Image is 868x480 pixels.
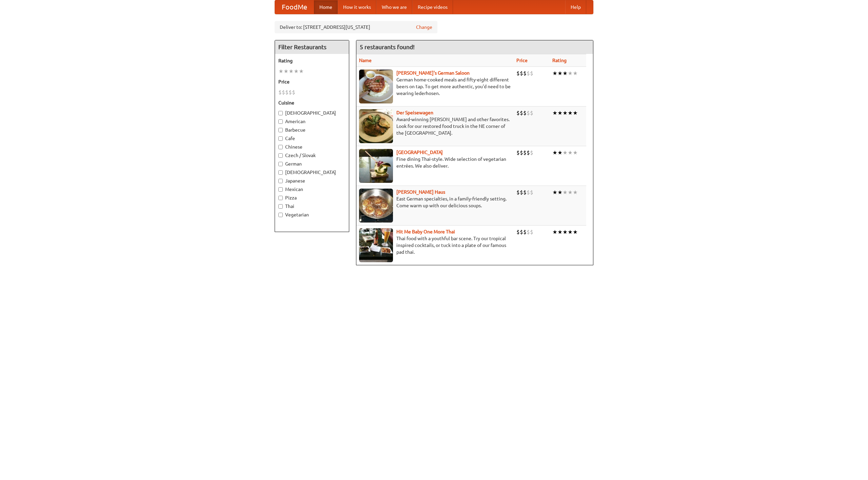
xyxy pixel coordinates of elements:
li: $ [516,189,520,196]
label: Vegetarian [278,211,346,218]
li: ★ [283,68,289,75]
p: Fine dining Thai-style. Wide selection of vegetarian entrées. We also deliver. [359,156,511,169]
input: American [278,119,283,124]
input: Pizza [278,196,283,200]
li: $ [523,149,527,156]
li: ★ [557,149,563,156]
li: ★ [568,228,573,236]
li: ★ [557,228,563,236]
li: $ [530,228,533,236]
a: Der Speisewagen [396,110,433,115]
li: $ [530,149,533,156]
li: $ [520,70,523,77]
li: ★ [563,70,568,77]
li: $ [527,70,530,77]
a: [GEOGRAPHIC_DATA] [396,150,443,155]
label: Pizza [278,194,346,201]
li: $ [527,149,530,156]
li: ★ [299,68,304,75]
label: [DEMOGRAPHIC_DATA] [278,169,346,176]
label: German [278,160,346,167]
input: Thai [278,204,283,209]
li: $ [516,228,520,236]
li: ★ [568,189,573,196]
a: Rating [552,58,567,63]
label: Thai [278,203,346,210]
li: $ [278,89,282,96]
label: Japanese [278,177,346,184]
label: Barbecue [278,127,346,133]
li: ★ [278,68,283,75]
a: Help [565,0,586,14]
label: Mexican [278,186,346,193]
li: $ [520,109,523,117]
input: German [278,162,283,166]
li: $ [527,189,530,196]
li: $ [527,109,530,117]
a: Hit Me Baby One More Thai [396,229,455,234]
img: babythai.jpg [359,228,393,262]
li: ★ [563,149,568,156]
li: ★ [563,189,568,196]
input: Barbecue [278,128,283,132]
li: $ [527,228,530,236]
input: [DEMOGRAPHIC_DATA] [278,111,283,115]
a: Who we are [376,0,412,14]
input: Mexican [278,187,283,192]
li: ★ [552,189,557,196]
img: satay.jpg [359,149,393,183]
li: $ [520,228,523,236]
li: ★ [557,70,563,77]
a: [PERSON_NAME]'s German Saloon [396,70,470,76]
li: ★ [573,228,578,236]
li: ★ [289,68,294,75]
li: ★ [294,68,299,75]
input: Japanese [278,179,283,183]
a: Recipe videos [412,0,453,14]
input: Vegetarian [278,213,283,217]
label: Czech / Slovak [278,152,346,159]
li: ★ [552,228,557,236]
a: Change [416,24,432,31]
a: Price [516,58,528,63]
p: Award-winning [PERSON_NAME] and other favorites. Look for our restored food truck in the NE corne... [359,116,511,136]
a: Home [314,0,338,14]
li: ★ [557,189,563,196]
img: kohlhaus.jpg [359,189,393,223]
label: [DEMOGRAPHIC_DATA] [278,110,346,116]
h5: Price [278,78,346,85]
input: Cafe [278,136,283,141]
p: Thai food with a youthful bar scene. Try our tropical inspired cocktails, or tuck into a plate of... [359,235,511,255]
li: ★ [552,149,557,156]
li: $ [516,109,520,117]
p: East German specialties, in a family-friendly setting. Come warm up with our delicious soups. [359,195,511,209]
li: $ [523,109,527,117]
a: [PERSON_NAME] Haus [396,189,445,195]
li: $ [292,89,295,96]
h5: Cuisine [278,99,346,106]
li: ★ [573,109,578,117]
label: Chinese [278,143,346,150]
p: German home-cooked meals and fifty-eight different beers on tap. To get more authentic, you'd nee... [359,76,511,97]
li: ★ [552,109,557,117]
li: ★ [568,70,573,77]
li: $ [523,70,527,77]
li: $ [516,149,520,156]
li: ★ [568,149,573,156]
li: $ [516,70,520,77]
li: $ [523,228,527,236]
a: How it works [338,0,376,14]
li: $ [530,109,533,117]
label: Cafe [278,135,346,142]
li: $ [530,189,533,196]
ng-pluralize: 5 restaurants found! [360,44,415,50]
li: $ [530,70,533,77]
img: esthers.jpg [359,70,393,103]
li: $ [289,89,292,96]
a: FoodMe [275,0,314,14]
